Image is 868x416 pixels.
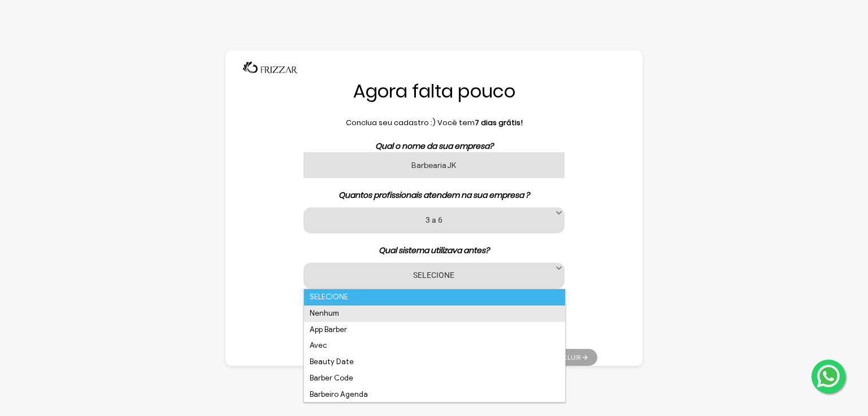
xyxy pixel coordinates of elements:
img: whatsapp.png [815,362,842,390]
b: 7 dias grátis! [475,117,523,128]
p: Qual sistema utilizava antes? [271,245,597,256]
label: 3 a 6 [318,214,550,225]
li: Barber Code [304,370,565,387]
li: Barbeiro Agenda [304,387,565,403]
label: SELECIONE [318,269,550,280]
p: Quantos profissionais atendem na sua empresa ? [271,189,597,201]
li: Avec [304,338,565,354]
p: Veio por algum de nossos parceiros? [271,300,597,312]
p: Qual o nome da sua empresa? [271,140,597,152]
li: App Barber [304,322,565,338]
li: Beauty Date [304,354,565,370]
input: Nome da sua empresa [303,152,565,178]
h1: Agora falta pouco [271,79,597,103]
ul: Pagination [541,343,597,366]
li: Nenhum [304,306,565,322]
p: Conclua seu cadastro :) Você tem [271,117,597,129]
li: SELECIONE [304,289,565,306]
